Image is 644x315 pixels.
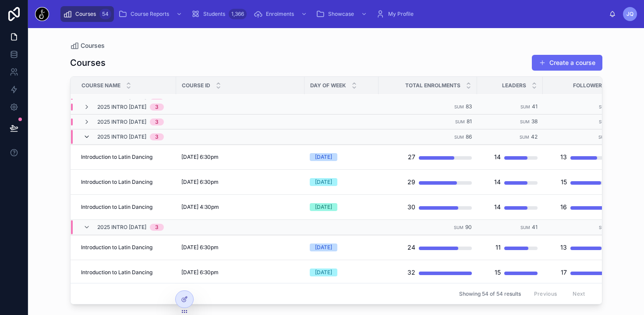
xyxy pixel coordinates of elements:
span: Showing 54 of 54 results [459,290,521,297]
small: Sum [599,104,609,109]
div: [DATE] [315,203,332,211]
div: [DATE] [315,178,332,186]
a: My Profile [373,6,420,22]
a: 15 [543,173,612,191]
div: scrollable content [56,4,609,24]
span: Followers [573,82,605,89]
span: 41 [532,224,538,230]
a: 32 [384,264,472,281]
a: [DATE] [310,268,373,276]
a: [DATE] [310,178,373,186]
span: Day of Week [310,82,346,89]
a: Enrolments [251,6,311,22]
a: Course Reports [116,6,187,22]
div: 3 [155,224,159,231]
span: My Profile [388,11,414,18]
span: 2025 Intro [DATE] [97,104,146,111]
a: 30 [384,198,472,216]
span: 2025 Intro [DATE] [97,98,146,105]
div: 24 [407,239,415,256]
a: [DATE] 6:30pm [181,244,299,251]
div: 3 [155,118,159,125]
small: Sum [520,119,530,124]
a: Courses [70,41,105,50]
a: 13 [543,148,612,166]
div: 13 [560,239,567,256]
a: 24 [384,239,472,256]
h1: Courses [70,57,106,69]
a: [DATE] 6:30pm [181,269,299,276]
div: 17 [561,264,567,281]
span: 2025 Intro [DATE] [97,224,146,231]
div: 29 [407,173,415,191]
span: 43 [531,98,538,105]
div: 11 [495,239,501,256]
small: Sum [454,104,464,109]
a: 16 [543,198,612,216]
div: 13 [560,148,567,166]
span: Total Enrolments [405,82,460,89]
div: 27 [408,148,415,166]
a: 14 [482,173,538,191]
span: Course ID [182,82,210,89]
small: Sum [598,135,608,140]
div: 1,366 [229,9,247,19]
span: Students [203,11,225,18]
a: [DATE] 4:30pm [181,204,299,211]
span: [DATE] 6:30pm [181,154,219,161]
small: Sum [454,225,464,230]
div: [DATE] [315,243,332,251]
small: Sum [454,135,464,140]
span: [DATE] 6:30pm [181,269,219,276]
a: Introduction to Latin Dancing [81,269,171,276]
a: 15 [482,264,538,281]
a: 13 [543,239,612,256]
a: [DATE] [310,243,373,251]
div: 3 [155,133,159,140]
img: App logo [35,7,49,21]
div: 16 [560,198,567,216]
span: 81 [467,118,472,125]
span: Introduction to Latin Dancing [81,204,152,211]
div: 3 [155,104,159,111]
div: [DATE] [315,268,332,276]
div: 14 [494,173,501,191]
small: Sum [599,225,609,230]
span: Introduction to Latin Dancing [81,244,152,251]
a: 29 [384,173,472,191]
span: Course Reports [131,11,169,18]
span: 2025 Intro [DATE] [97,133,146,140]
span: Courses [81,41,105,50]
span: 83 [466,103,472,110]
span: [DATE] 4:30pm [181,204,219,211]
div: [DATE] [315,153,332,161]
a: Introduction to Latin Dancing [81,179,171,186]
span: Enrolments [266,11,294,18]
a: Courses54 [60,6,114,22]
a: [DATE] [310,153,373,161]
span: Introduction to Latin Dancing [81,269,152,276]
span: [DATE] 6:30pm [181,244,219,251]
a: Introduction to Latin Dancing [81,244,171,251]
span: 41 [532,103,538,110]
span: Leaders [502,82,526,89]
a: Introduction to Latin Dancing [81,204,171,211]
span: 86 [466,133,472,140]
div: 14 [494,198,501,216]
div: 30 [407,198,415,216]
a: 27 [384,148,472,166]
span: 2025 Intro [DATE] [97,118,146,125]
span: Course Name [81,82,120,89]
span: Courses [75,11,96,18]
a: Introduction to Latin Dancing [81,154,171,161]
span: 38 [531,118,538,125]
span: 42 [531,133,538,140]
button: Create a course [532,55,602,71]
a: [DATE] 6:30pm [181,179,299,186]
span: Introduction to Latin Dancing [81,154,152,161]
div: 15 [495,264,501,281]
span: 105 [463,98,472,105]
span: Introduction to Latin Dancing [81,179,152,186]
small: Sum [520,225,530,230]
